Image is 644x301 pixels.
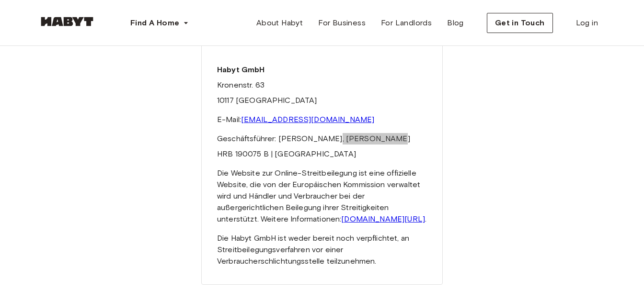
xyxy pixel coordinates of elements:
[217,114,427,125] p: E-Mail:
[495,17,545,29] span: Get in Touch
[217,133,427,145] p: Geschäftsführer: [PERSON_NAME], [PERSON_NAME]
[318,17,366,29] span: For Business
[341,214,425,223] a: [DOMAIN_NAME][URL]
[38,17,96,26] img: Habyt
[130,17,179,29] span: Find A Home
[123,13,196,33] button: Find A Home
[217,65,265,74] strong: Habyt GmbH
[447,17,464,29] span: Blog
[217,167,427,225] p: Die Website zur Online-Streitbeilegung ist eine offizielle Website, die von der Europäischen Komm...
[217,148,427,160] p: HRB 190075 B | [GEOGRAPHIC_DATA]
[439,13,471,33] a: Blog
[381,17,432,29] span: For Landlords
[217,95,427,106] p: 10117 [GEOGRAPHIC_DATA]
[310,13,373,33] a: For Business
[576,17,598,29] span: Log in
[487,13,553,33] button: Get in Touch
[373,13,439,33] a: For Landlords
[256,17,303,29] span: About Habyt
[241,115,374,124] a: [EMAIL_ADDRESS][DOMAIN_NAME]
[568,13,606,33] a: Log in
[217,79,427,91] p: Kronenstr. 63
[217,233,427,267] p: Die Habyt GmbH ist weder bereit noch verpflichtet, an Streitbeilegungsverfahren vor einer Verbrau...
[249,13,310,33] a: About Habyt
